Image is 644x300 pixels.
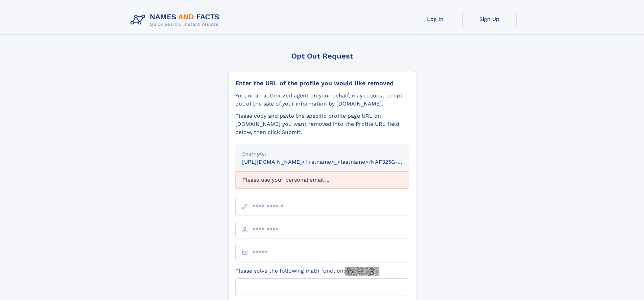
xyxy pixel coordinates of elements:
label: Please solve the following math function: [235,267,379,276]
div: Example: [242,150,402,158]
img: Logo Names and Facts [128,11,225,29]
div: Opt Out Request [228,52,416,60]
small: [URL][DOMAIN_NAME]<firstname>_<lastname>/NAF325G-xxxxxxxx [242,159,422,165]
div: Please use your personal email ... [235,171,409,188]
div: You, or an authorized agent on your behalf, may request to opt-out of the sale of your informatio... [235,92,409,108]
div: Enter the URL of the profile you would like removed [235,79,409,87]
div: Please copy and paste the specific profile page URL on [DOMAIN_NAME] you want removed into the Pr... [235,112,409,136]
a: Sign Up [462,11,517,27]
a: Log In [408,11,462,27]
